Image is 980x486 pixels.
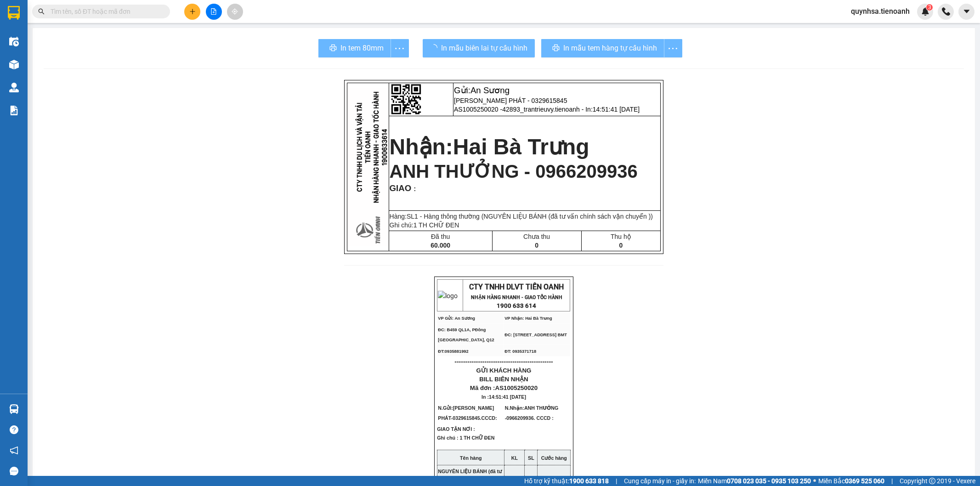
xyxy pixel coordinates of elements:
[38,8,45,15] span: search
[184,4,200,20] button: plus
[506,415,553,421] span: 0966209936. CCCD :
[430,44,441,51] span: loading
[414,221,459,229] span: 1 TH CHỮ ĐEN
[504,349,536,354] span: ĐT: 0935371718
[495,384,538,391] span: AS1005250020
[437,435,494,448] span: Ghi chú : 1 TH CHỮ ĐEN
[504,316,552,321] span: VP Nhận: Hai Bà Trưng
[818,476,884,486] span: Miền Bắc
[813,479,816,483] span: ⚪️
[727,477,811,485] strong: 0708 023 035 - 0935 103 250
[454,97,567,104] span: [PERSON_NAME] PHÁT - 0329615845
[390,213,653,220] span: Hàng:SL
[497,302,536,309] strong: 1900 633 614
[460,455,482,461] strong: Tên hàng
[470,85,510,95] span: An Sương
[611,233,631,240] span: Thu hộ
[9,83,19,92] img: warehouse-icon
[470,384,538,391] span: Mã đơn :
[482,415,498,421] span: CCCD:
[921,7,929,16] img: icon-new-feature
[524,476,609,486] span: Hỗ trợ kỹ thuật:
[8,6,20,20] img: logo-vxr
[624,476,696,486] span: Cung cấp máy in - giấy in:
[414,213,653,220] span: 1 - Hàng thông thường (NGUYÊN LIỆU BÁNH (đã tư vấn chính sách vận chuyển ))
[390,135,589,159] strong: Nhận:
[10,425,18,434] span: question-circle
[929,478,935,484] span: copyright
[593,106,640,113] span: 14:51:41 [DATE]
[431,242,450,249] span: 60.000
[423,39,535,57] button: In mẫu biên lai tự cấu hình
[489,394,526,400] span: 14:51:41 [DATE]
[451,415,498,421] span: -
[232,8,238,15] span: aim
[535,242,538,249] span: 0
[541,455,567,461] strong: Cước hàng
[9,60,19,69] img: warehouse-icon
[511,455,518,461] strong: KL
[10,467,18,475] span: message
[928,4,931,11] span: 3
[505,405,559,421] span: N.Nhận:
[9,106,19,115] img: solution-icon
[51,6,159,17] input: Tìm tên, số ĐT hoặc mã đơn
[210,8,217,15] span: file-add
[438,405,494,421] span: [PERSON_NAME] PHÁT
[454,358,553,365] span: ----------------------------------------------
[438,405,498,421] span: N.Gửi:
[476,367,532,374] span: GỬI KHÁCH HÀNG
[469,283,564,291] span: CTY TNHH DLVT TIẾN OANH
[390,161,638,181] span: ANH THƯỞNG - 0966209936
[926,4,933,11] sup: 3
[891,476,893,486] span: |
[454,106,640,113] span: AS1005250020 -
[391,84,421,114] img: qr-code
[454,85,510,95] span: Gửi:
[438,291,458,301] img: logo
[844,6,917,17] span: quynhsa.tienoanh
[453,135,589,159] span: Hai Bà Trưng
[619,242,623,249] span: 0
[479,376,528,383] span: BILL BIÊN NHẬN
[10,446,18,455] span: notification
[9,404,19,414] img: warehouse-icon
[438,349,468,354] span: ĐT:0935881992
[616,476,617,486] span: |
[523,233,550,240] span: Chưa thu
[438,328,494,342] span: ĐC: B459 QL1A, PĐông [GEOGRAPHIC_DATA], Q12
[504,333,567,337] span: ĐC: [STREET_ADDRESS] BMT
[482,394,526,400] span: In :
[963,7,971,16] span: caret-down
[528,455,534,461] strong: SL
[505,405,559,421] span: ANH THƯỞNG -
[206,4,222,20] button: file-add
[390,183,412,193] span: GIAO
[845,477,884,485] strong: 0369 525 060
[698,476,811,486] span: Miền Nam
[390,221,459,229] span: Ghi chú:
[438,316,475,321] span: VP Gửi: An Sương
[453,415,498,421] span: 0329615845.
[227,4,243,20] button: aim
[9,37,19,46] img: warehouse-icon
[471,294,562,300] strong: NHẬN HÀNG NHANH - GIAO TỐC HÀNH
[942,7,950,16] img: phone-icon
[431,233,450,240] span: Đã thu
[502,106,640,113] span: 42893_trantrieuvy.tienoanh - In:
[958,4,974,20] button: caret-down
[441,42,527,54] span: In mẫu biên lai tự cấu hình
[569,477,609,485] strong: 1900 633 818
[411,185,416,192] span: :
[437,426,488,432] span: GIAO TẬN NƠI :
[189,8,196,15] span: plus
